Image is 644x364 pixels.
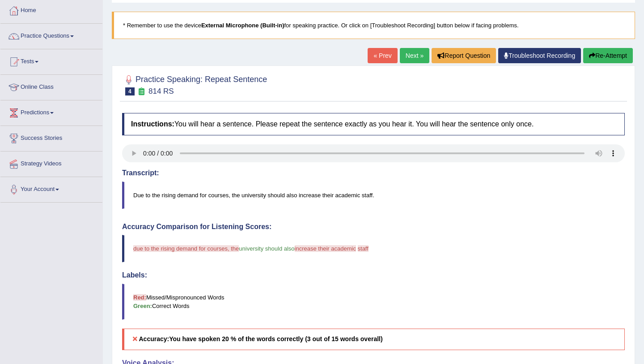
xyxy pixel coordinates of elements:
[122,284,625,320] blockquote: Missed/Mispronounced Words Correct Words
[122,113,625,135] h4: You will hear a sentence. Please repeat the sentence exactly as you hear it. You will hear the se...
[122,223,625,231] h4: Accuracy Comparison for Listening Scores:
[0,177,102,199] a: Your Account
[0,126,102,148] a: Success Stories
[133,294,146,301] b: Red:
[201,22,284,29] b: External Microphone (Built-in)
[133,245,239,252] span: due to the rising demand for courses, the
[148,87,174,95] small: 814 RS
[358,245,369,252] span: staff
[498,48,581,63] a: Troubleshoot Recording
[583,48,633,63] button: Re-Attempt
[137,87,146,96] small: Exam occurring question
[122,169,625,177] h4: Transcript:
[0,24,102,46] a: Practice Questions
[0,100,102,123] a: Predictions
[169,335,382,342] b: You have spoken 20 % of the words correctly (3 out of 15 words overall)
[122,271,625,279] h4: Labels:
[295,245,356,252] span: increase their academic
[0,152,102,174] a: Strategy Videos
[0,75,102,97] a: Online Class
[131,120,174,128] b: Instructions:
[239,245,294,252] span: university should also
[400,48,429,63] a: Next »
[0,49,102,72] a: Tests
[432,48,496,63] button: Report Question
[368,48,397,63] a: « Prev
[133,303,152,309] b: Green:
[122,182,625,209] blockquote: Due to the rising demand for courses, the university should also increase their academic staff.
[112,12,635,39] blockquote: * Remember to use the device for speaking practice. Or click on [Troubleshoot Recording] button b...
[125,87,135,95] span: 4
[122,73,267,95] h2: Practice Speaking: Repeat Sentence
[122,329,625,350] h5: Accuracy:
